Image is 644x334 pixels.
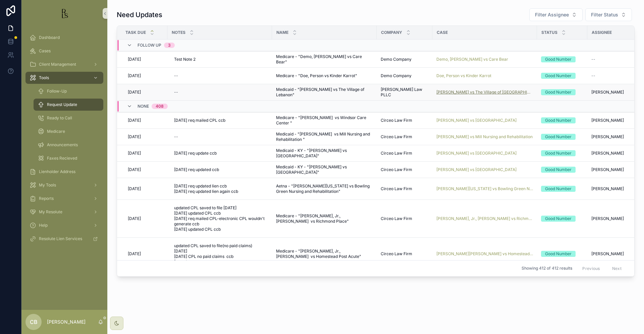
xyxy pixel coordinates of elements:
a: [PERSON_NAME] [591,216,634,221]
span: Follow Up [138,43,161,48]
span: Follow-Up [47,89,67,94]
a: Reports [25,192,103,205]
a: updated CPL saved to file(no paid claims) [DATE] [DATE] CPL no paid claims ccb [DATE] no paid cla... [171,240,268,267]
span: Medicaid - KY - "[PERSON_NAME] vs [GEOGRAPHIC_DATA]" [276,148,348,158]
a: Good Number [541,56,583,62]
div: Good Number [545,167,572,173]
a: Help [25,219,103,231]
a: [DATE] req mailed CPL ccb [171,115,268,126]
div: 3 [168,43,171,48]
a: Test Note 2 [171,54,268,65]
a: Resolute Lien Services [25,233,103,245]
span: [PERSON_NAME] vs Mill Nursing and Rehabilitation [436,134,533,140]
a: [PERSON_NAME][US_STATE] vs Bowling Green Nursing and Rehabilitation [436,186,533,191]
span: [DATE] [128,151,141,156]
a: Medicare - "Demo, [PERSON_NAME] vs Care Bear" [276,54,373,65]
span: -- [591,57,595,62]
span: [PERSON_NAME] [591,216,624,221]
a: [PERSON_NAME] vs [GEOGRAPHIC_DATA] [436,167,517,172]
span: Tools [39,75,49,80]
span: [DATE] req update ccb [174,151,217,156]
a: Medicare [34,125,103,137]
a: Circeo Law Firm [381,186,428,191]
span: Request Update [47,102,77,107]
a: [DATE] req updated lien ccb [DATE] req updated lien again ccb [171,181,268,197]
span: Assignee [592,30,612,35]
a: Medicare - "[PERSON_NAME] vs Windsor Care Center " [276,115,373,126]
span: [DATE] [128,118,141,123]
span: [PERSON_NAME] [591,118,624,123]
span: [PERSON_NAME][PERSON_NAME] vs Homestead Post Acute [436,251,533,257]
a: Good Number [541,186,583,192]
span: Demo, [PERSON_NAME] vs Care Bear [436,57,508,62]
span: Circeo Law Firm [381,251,412,257]
button: Select Button [529,8,583,21]
span: Circeo Law Firm [381,186,412,191]
a: My Tools [25,179,103,191]
a: Medicare - "[PERSON_NAME], Jr., [PERSON_NAME] vs Homestead Post Acute" [276,248,373,259]
a: Lienholder Address [25,166,103,178]
div: Good Number [545,134,572,140]
span: updated CPL saved to file [DATE] [DATE] updated CPL ccb [DATE] req mailed CPL-electronic CPL woul... [174,205,265,232]
a: Medicaid - KY - "[PERSON_NAME] vs [GEOGRAPHIC_DATA]" [276,148,373,159]
span: [PERSON_NAME] Law PLLC [381,87,428,98]
span: None [138,104,149,109]
span: Medicare - "[PERSON_NAME], Jr., [PERSON_NAME] vs Homestead Post Acute" [276,248,361,259]
a: [PERSON_NAME] vs [GEOGRAPHIC_DATA] [436,118,533,123]
span: Client Management [39,62,76,67]
span: Status [541,30,557,35]
a: [PERSON_NAME] [591,151,634,156]
div: Good Number [545,150,572,156]
a: Good Number [541,73,583,79]
a: Good Number [541,134,583,140]
a: Medicare - "Doe, Person vs Kinder Karrot" [276,73,373,78]
span: [DATE] [128,73,141,78]
div: Good Number [545,186,572,192]
a: [DATE] [125,183,163,194]
span: Cases [39,48,51,54]
a: Request Update [34,99,103,111]
div: Good Number [545,216,572,222]
span: Notes [172,30,185,35]
span: [PERSON_NAME] [591,167,624,172]
div: -- [174,90,178,95]
a: Demo Company [381,73,428,78]
a: -- [591,73,634,78]
span: Medicare - "Demo, [PERSON_NAME] vs Care Bear" [276,54,363,64]
span: Medicare [47,129,65,134]
a: [PERSON_NAME] [591,118,634,123]
span: -- [591,73,595,78]
span: [PERSON_NAME] [591,134,624,140]
span: Showing 412 of 412 results [522,266,572,271]
a: [DATE] req update ccb [171,148,268,159]
a: Demo Company [381,57,428,62]
a: [PERSON_NAME] vs The Village of [GEOGRAPHIC_DATA] [436,90,533,95]
a: [DATE] req updated ccb [171,164,268,175]
a: Tools [25,72,103,84]
span: Case [437,30,448,35]
span: updated CPL saved to file(no paid claims) [DATE] [DATE] CPL no paid claims ccb [DATE] no paid cla... [174,243,265,265]
span: [DATE] [128,167,141,172]
span: My Resolute [39,209,62,215]
a: [PERSON_NAME] vs [GEOGRAPHIC_DATA] [436,167,533,172]
div: scrollable content [21,27,107,254]
span: My Tools [39,182,56,188]
a: Circeo Law Firm [381,251,428,257]
a: [PERSON_NAME] vs [GEOGRAPHIC_DATA] [436,151,533,156]
a: Follow-Up [34,85,103,97]
a: Good Number [541,150,583,156]
a: [DATE] [125,248,163,259]
a: [DATE] [125,164,163,175]
span: [DATE] [128,216,141,221]
a: [PERSON_NAME] vs [GEOGRAPHIC_DATA] [436,151,517,156]
a: [DATE] [125,70,163,81]
span: Aetna - "[PERSON_NAME][US_STATE] vs Bowling Green Nursing and Rehabilitation" [276,183,371,194]
a: [DATE] [125,131,163,142]
span: Medicaid - "[PERSON_NAME] vs Mill Nursing and Rehabilitation " [276,131,371,142]
span: Medicare - "Doe, Person vs Kinder Karrot" [276,73,357,78]
span: [DATE] req updated ccb [174,167,219,172]
a: [PERSON_NAME] [591,134,634,140]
